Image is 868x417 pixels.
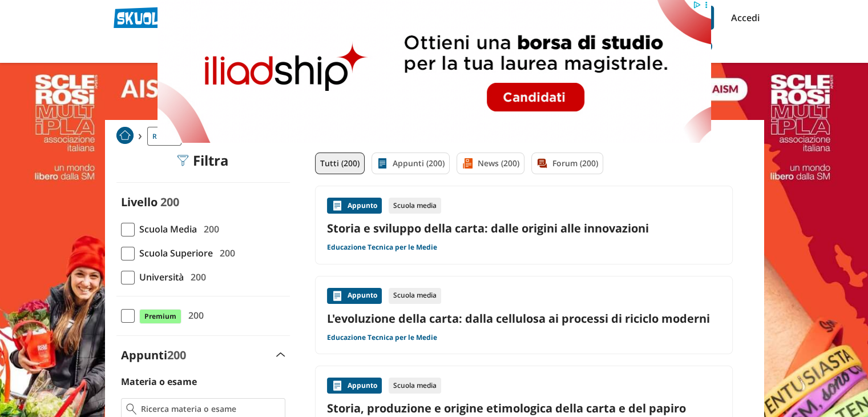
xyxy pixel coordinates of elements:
[177,153,229,169] div: Filtra
[327,198,382,214] div: Appunto
[167,347,186,363] span: 200
[186,270,206,284] span: 200
[315,153,365,174] a: Tutti (200)
[276,352,285,357] img: Apri e chiudi sezione
[372,153,450,174] a: Appunti (200)
[160,194,179,210] span: 200
[389,378,441,394] div: Scuola media
[457,153,524,174] a: News (200)
[135,270,184,284] span: Università
[327,288,382,304] div: Appunto
[731,6,755,30] a: Accedi
[121,194,158,210] label: Livello
[531,153,603,174] a: Forum (200)
[184,308,204,323] span: 200
[389,198,441,214] div: Scuola media
[389,288,441,304] div: Scuola media
[536,158,548,169] img: Forum filtro contenuto
[332,290,343,302] img: Appunti contenuto
[116,127,134,144] img: Home
[215,246,235,260] span: 200
[462,158,473,169] img: News filtro contenuto
[139,309,181,324] span: Premium
[141,403,280,415] input: Ricerca materia o esame
[177,155,188,166] img: Filtra filtri mobile
[116,127,134,146] a: Home
[327,378,382,394] div: Appunto
[327,243,437,252] a: Educazione Tecnica per le Medie
[121,347,186,363] label: Appunti
[199,222,219,236] span: 200
[327,220,721,236] a: Storia e sviluppo della carta: dalle origini alle innovazioni
[121,375,197,388] label: Materia o esame
[327,333,437,342] a: Educazione Tecnica per le Medie
[377,158,388,169] img: Appunti filtro contenuto
[135,246,213,260] span: Scuola Superiore
[135,222,197,236] span: Scuola Media
[332,200,343,211] img: Appunti contenuto
[332,380,343,391] img: Appunti contenuto
[327,311,721,326] a: L'evoluzione della carta: dalla cellulosa ai processi di riciclo moderni
[147,127,181,146] a: Ricerca
[126,403,137,415] img: Ricerca materia o esame
[327,400,721,416] a: Storia, produzione e origine etimologica della carta e del papiro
